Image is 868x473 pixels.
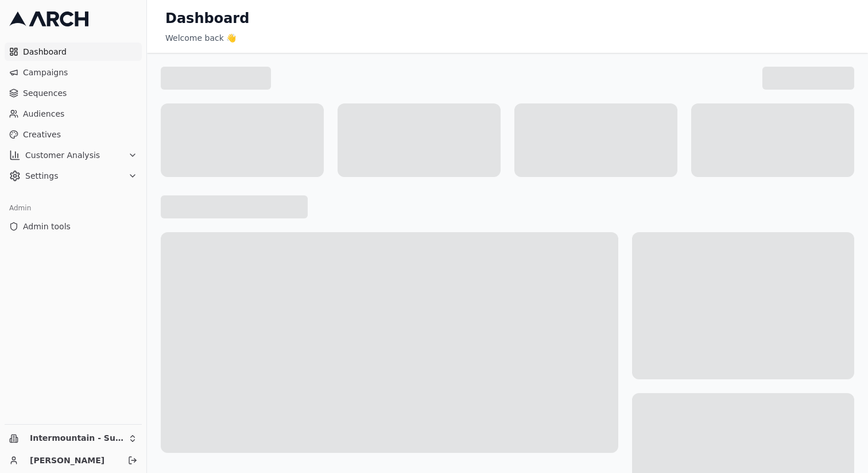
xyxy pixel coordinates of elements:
[165,9,238,28] h1: Dashboard
[30,455,115,466] a: [PERSON_NAME]
[25,170,123,182] span: Settings
[23,46,137,57] span: Dashboard
[165,32,850,44] div: Welcome back 👋
[5,43,142,61] a: Dashboard
[5,167,142,185] button: Settings
[23,67,137,78] span: Campaigns
[5,125,142,144] a: Creatives
[5,217,142,236] a: Admin tools
[23,87,137,99] span: Sequences
[23,129,137,140] span: Creatives
[23,221,137,232] span: Admin tools
[25,149,123,161] span: Customer Analysis
[5,199,142,217] div: Admin
[5,84,142,102] a: Sequences
[5,105,142,123] a: Audiences
[23,108,137,120] span: Audiences
[5,63,142,82] a: Campaigns
[30,433,123,444] span: Intermountain - Superior Water & Air
[5,429,142,448] button: Intermountain - Superior Water & Air
[125,452,141,468] button: Log out
[5,146,142,164] button: Customer Analysis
